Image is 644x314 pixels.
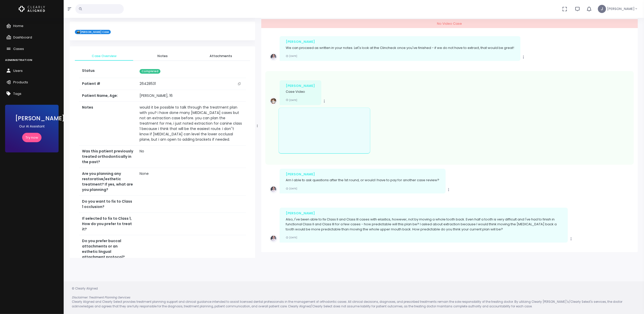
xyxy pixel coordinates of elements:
p: Also, I've been able to fix Class II and Class III cases with elastics, however, not by moving a ... [286,217,562,232]
span: Notes [137,54,187,59]
span: Dashboard [13,35,32,40]
span: Home [13,23,23,28]
th: Status [79,65,136,78]
span: Users [13,68,23,73]
em: Disclaimer: Treatment Planning Services [72,295,130,299]
th: Patient Name, Age: [79,90,136,102]
span: Tags [13,91,21,96]
small: [DATE] [286,98,297,102]
small: [DATE] [286,236,297,239]
div: [PERSON_NAME] [286,39,514,44]
a: Try now [22,133,42,142]
div: [PERSON_NAME] [286,83,315,88]
th: Are you planning any restorative/esthetic treatment? If yes, what are you planning? [79,168,136,196]
p: Case Video [286,89,315,94]
th: Do you prefer buccal attachments or an esthetic lingual attachment protocol? [79,235,136,263]
th: If selected to fix to Class 1, How do you prefer to treat it? [79,213,136,235]
small: [DATE] [286,54,297,58]
img: Logo Horizontal [19,4,45,14]
td: 26428531 [136,78,246,90]
p: Am I able to ask questions after the 1st round, or would I have to pay for another case review? [286,178,440,183]
td: [PERSON_NAME], 16 [136,90,246,102]
p: We can proceed as written in your notes. Let's look at the Clincheck once you've finished - if we... [286,45,514,50]
td: would it be possible to talk through the treatment plan with you? i have done many [MEDICAL_DATA]... [136,102,246,146]
span: Products [13,80,28,85]
td: None [136,168,246,196]
th: Patient # [79,78,136,90]
span: [PERSON_NAME] [607,6,635,11]
span: Completed [140,69,160,74]
span: J [598,5,606,13]
p: Our AI Assistant [15,124,48,129]
span: Case Overview [79,54,129,59]
div: [PERSON_NAME] [286,172,440,177]
div: No Video Case [261,19,638,28]
span: Attachments [196,54,246,59]
div: [PERSON_NAME] [286,211,562,216]
small: [DATE] [286,187,297,190]
div: © Clearly Aligned Clearly Aligned and Clearly Select provides treatment planning support and clin... [67,286,641,309]
span: 📸[PERSON_NAME] Case [75,30,111,34]
th: Was this patient previously treated orthodontically in the past? [79,146,136,168]
h3: [PERSON_NAME] [15,115,48,122]
th: Notes [79,102,136,146]
td: No [136,146,246,168]
span: Cases [13,46,24,51]
th: Do you want to fix to Class 1 occlusion? [79,196,136,213]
